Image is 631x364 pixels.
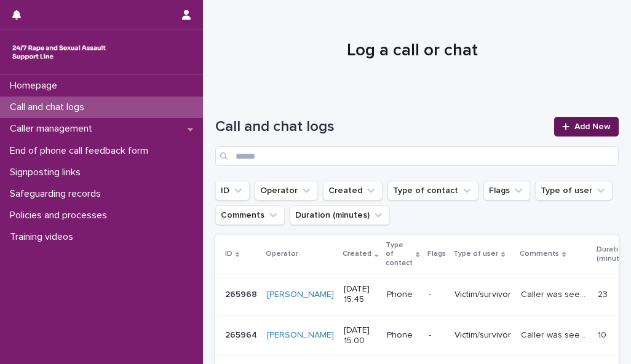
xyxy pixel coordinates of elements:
p: Training videos [5,231,83,243]
p: Homepage [5,80,67,92]
p: Policies and processes [5,210,117,221]
p: Signposting links [5,167,90,178]
button: Type of contact [387,181,478,200]
p: End of phone call feedback form [5,145,158,157]
p: Victim/survivor [454,330,511,341]
p: Type of user [453,247,498,261]
p: - [429,290,445,300]
p: Duration (minutes) [597,243,630,266]
p: 23 [598,287,610,300]
p: Caller was seeking support surrounding a past abuse by a family member. Started exploring reporti... [521,328,590,341]
p: Caller management [5,123,102,135]
p: Comments [520,247,559,261]
button: Created [323,181,383,200]
span: Add New [574,122,611,131]
a: [PERSON_NAME] [267,290,334,300]
h1: Log a call or chat [215,41,609,61]
button: Duration (minutes) [290,205,390,225]
p: Phone [387,330,418,341]
p: Flags [427,247,446,261]
button: ID [215,181,250,200]
button: Operator [255,181,318,200]
p: [DATE] 15:00 [344,325,377,346]
button: Flags [483,181,530,200]
img: rhQMoQhaT3yELyF149Cw [10,40,108,65]
p: Type of contact [386,239,413,270]
p: Phone [387,290,418,300]
p: Call and chat logs [5,101,94,113]
a: [PERSON_NAME] [267,330,334,341]
p: Operator [266,247,298,261]
p: 265964 [225,328,260,341]
p: - [429,330,445,341]
h1: Call and chat logs [215,118,547,136]
p: ID [225,247,232,261]
p: Safeguarding records [5,188,111,200]
p: 265968 [225,287,260,300]
input: Search [215,146,619,166]
button: Comments [215,205,285,225]
p: [DATE] 15:45 [344,284,377,305]
p: Victim/survivor [454,290,511,300]
button: Type of user [535,181,613,200]
a: Add New [554,117,619,136]
p: 10 [598,328,609,341]
p: Created [343,247,371,261]
p: Caller was seeking support after being triggered by a neighbor. Explored feelings surrounding thi... [521,287,590,300]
